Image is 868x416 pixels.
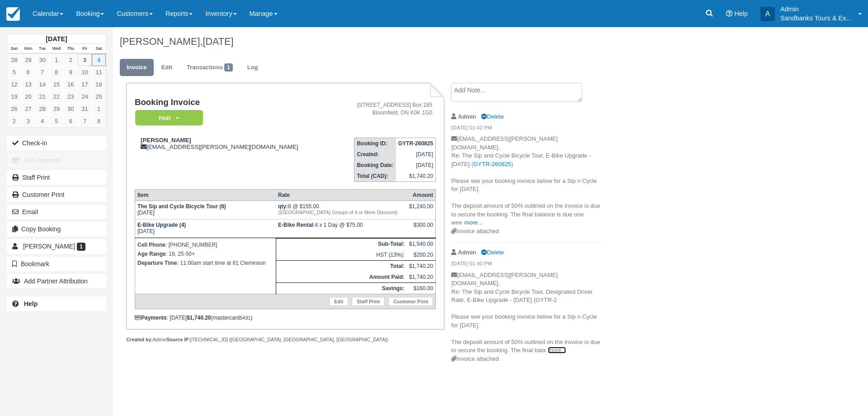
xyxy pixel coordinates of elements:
[548,347,566,354] a: more...
[92,66,106,78] a: 11
[276,201,407,220] td: 8 @ $155.00
[7,78,21,91] a: 12
[78,66,92,78] a: 10
[7,153,106,167] button: Add Payment
[35,44,49,54] th: Tue
[396,160,436,171] td: [DATE]
[7,274,106,288] button: Add Partner Attribution
[187,315,211,321] strong: $1,740.20
[21,91,35,103] a: 20
[137,222,186,228] strong: E-Bike Upgrade (4)
[7,115,21,127] a: 2
[780,14,853,23] p: Sandbanks Tours & Experiences
[21,78,35,91] a: 13
[458,249,476,256] strong: Admin
[21,115,35,127] a: 3
[46,35,67,43] strong: [DATE]
[35,78,49,91] a: 14
[92,44,106,54] th: Sat
[473,161,511,167] a: GYTR-260825
[407,261,436,272] td: $1,740.20
[120,36,757,47] h1: [PERSON_NAME],
[224,63,233,72] span: 1
[409,222,433,235] div: $300.00
[35,91,49,103] a: 21
[451,124,604,134] em: [DATE] 01:42 PM
[354,160,396,171] th: Booking Date:
[7,205,106,219] button: Email
[451,355,604,363] div: Invoice attached
[92,115,106,127] a: 8
[49,54,63,66] a: 1
[240,315,251,320] small: 5431
[7,296,106,311] a: Help
[64,103,78,115] a: 30
[241,59,265,77] a: Log
[451,271,604,355] p: [EMAIL_ADDRESS][PERSON_NAME][DOMAIN_NAME], Re: The Sip and Cycle Bicycle Tour, Designated Driver ...
[388,297,433,306] a: Customer Print
[481,113,504,120] a: Delete
[407,190,436,201] th: Amount
[276,220,407,238] td: 4 x 1 Day @ $75.00
[137,203,226,210] strong: The Sip and Cycle Bicycle Tour (8)
[92,54,106,66] a: 4
[396,171,436,182] td: $1,740.20
[329,297,348,306] a: Edit
[451,135,604,227] p: [EMAIL_ADDRESS][PERSON_NAME][DOMAIN_NAME], Re: The Sip and Cycle Bicycle Tour, E-Bike Upgrade - [...
[78,91,92,103] a: 24
[137,251,166,257] strong: Age Range
[35,115,49,127] a: 4
[135,98,335,107] h1: Booking Invoice
[35,66,49,78] a: 7
[6,7,20,21] img: checkfront-main-nav-mini-logo.png
[407,272,436,283] td: $1,740.20
[21,54,35,66] a: 29
[135,190,276,201] th: Item
[141,137,191,143] strong: [PERSON_NAME]
[21,66,35,78] a: 6
[166,337,190,342] strong: Source IP:
[64,115,78,127] a: 6
[780,5,853,14] p: Admin
[276,190,407,201] th: Rate
[135,110,200,126] a: Paid
[760,7,775,21] div: A
[92,103,106,115] a: 1
[398,140,433,147] strong: GYTR-260825
[7,257,106,271] button: Bookmark
[276,261,407,272] th: Total:
[49,91,63,103] a: 22
[135,201,276,220] td: [DATE]
[276,249,407,261] td: HST (13%):
[64,78,78,91] a: 16
[21,103,35,115] a: 27
[137,242,165,248] strong: Cell Phone
[137,260,177,266] strong: Departure Time
[49,78,63,91] a: 15
[64,66,78,78] a: 9
[396,149,436,160] td: [DATE]
[7,222,106,236] button: Copy Booking
[137,258,274,268] p: : 11:00am start time at 81 Cleminson
[155,59,179,77] a: Edit
[64,91,78,103] a: 23
[49,115,63,127] a: 5
[7,170,106,185] a: Staff Print
[49,103,63,115] a: 29
[64,44,78,54] th: Thu
[78,44,92,54] th: Fri
[126,337,153,342] strong: Created by:
[7,54,21,66] a: 28
[78,103,92,115] a: 31
[35,54,49,66] a: 30
[276,239,407,250] th: Sub-Total:
[77,243,85,251] span: 1
[137,240,274,249] p: : [PHONE_NUMBER]
[126,336,444,343] div: Admin [TECHNICAL_ID] ([GEOGRAPHIC_DATA], [GEOGRAPHIC_DATA], [GEOGRAPHIC_DATA])
[464,219,482,226] a: more...
[24,300,38,307] b: Help
[7,239,106,253] a: [PERSON_NAME] 1
[451,260,604,270] em: [DATE] 01:40 PM
[278,210,405,215] em: ([GEOGRAPHIC_DATA] Groups of 4 or More Discount)
[35,103,49,115] a: 28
